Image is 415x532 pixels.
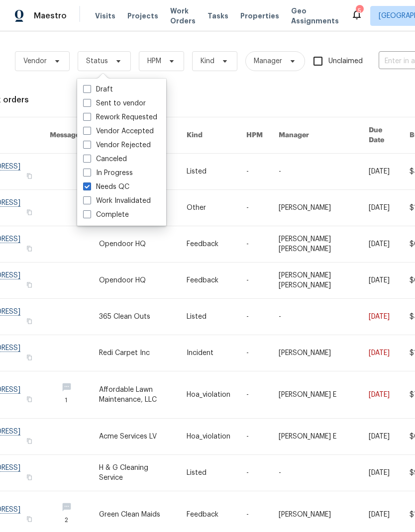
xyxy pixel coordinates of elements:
td: Listed [179,154,238,190]
td: - [238,190,271,226]
th: Messages [42,117,91,154]
button: Copy Address [25,437,34,445]
button: Copy Address [25,395,34,404]
span: Tasks [207,12,228,19]
div: 5 [356,6,363,16]
button: Copy Address [25,353,34,362]
td: Incident [179,335,238,371]
td: Listed [179,455,238,491]
span: Work Orders [170,6,196,26]
span: Projects [127,11,158,21]
td: Opendoor HQ [91,226,179,263]
td: [PERSON_NAME] [271,190,361,226]
td: [PERSON_NAME] E [271,371,361,419]
label: Vendor Accepted [83,126,154,136]
td: Other [179,190,238,226]
td: Feedback [179,226,238,263]
td: - [271,154,361,190]
span: Vendor [23,56,47,66]
th: Due Date [361,117,402,154]
td: - [271,455,361,491]
label: Draft [83,85,113,94]
td: - [238,335,271,371]
td: Hoa_violation [179,371,238,419]
td: H & G Cleaning Service [91,455,179,491]
td: 365 Clean Outs [91,299,179,335]
td: [PERSON_NAME] [PERSON_NAME] [271,263,361,299]
button: Copy Address [25,473,34,482]
span: Properties [240,11,279,21]
label: Work Invalidated [83,196,151,206]
td: [PERSON_NAME] [PERSON_NAME] [271,226,361,263]
th: Manager [271,117,361,154]
label: In Progress [83,168,133,178]
td: - [238,226,271,263]
td: Hoa_violation [179,419,238,455]
button: Copy Address [25,515,34,524]
span: Status [86,56,108,66]
button: Copy Address [25,244,34,253]
td: - [238,419,271,455]
label: Complete [83,210,129,220]
label: Vendor Rejected [83,140,151,150]
span: Unclaimed [328,56,363,67]
label: Rework Requested [83,112,157,122]
label: Needs QC [83,182,129,192]
td: Listed [179,299,238,335]
label: Canceled [83,154,127,164]
td: - [238,299,271,335]
td: - [238,263,271,299]
td: Feedback [179,263,238,299]
td: Opendoor HQ [91,263,179,299]
span: Manager [254,56,282,66]
button: Copy Address [25,317,34,326]
button: Copy Address [25,280,34,289]
span: Geo Assignments [291,6,339,26]
span: Maestro [34,11,67,21]
td: [PERSON_NAME] [271,335,361,371]
td: Redi Carpet Inc [91,335,179,371]
span: Kind [201,56,214,66]
span: HPM [147,56,161,66]
th: Kind [179,117,238,154]
button: Copy Address [25,208,34,217]
th: HPM [238,117,271,154]
button: Copy Address [25,172,34,180]
td: [PERSON_NAME] E [271,419,361,455]
td: - [271,299,361,335]
td: - [238,455,271,491]
td: - [238,154,271,190]
td: - [238,371,271,419]
td: Acme Services LV [91,419,179,455]
label: Sent to vendor [83,98,146,108]
span: Visits [95,11,115,21]
td: Affordable Lawn Maintenance, LLC [91,371,179,419]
